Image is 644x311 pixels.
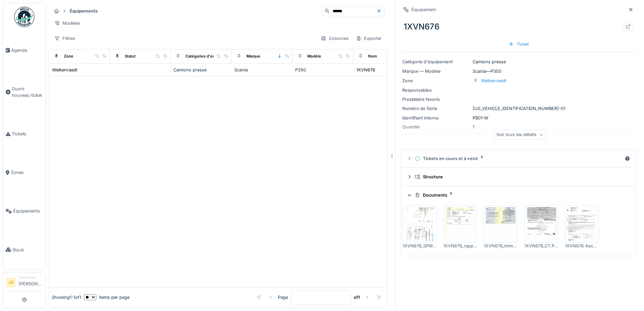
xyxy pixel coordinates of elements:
summary: Structure [404,171,633,183]
div: Catégorie d'équipement [402,59,470,65]
span: Ouvrir nouveau ticket [12,86,43,98]
div: Showing 1 - 1 of 1 [52,294,81,301]
div: Identifiant interne [402,115,470,121]
strong: Équipements [67,8,100,14]
div: Exporter [353,34,385,43]
div: Catégories d'équipement [186,53,233,59]
div: Voir tous les détails [493,130,546,140]
a: Stock [3,230,46,269]
a: JB Technicien[PERSON_NAME] [6,275,43,291]
span: Stock [13,247,43,253]
div: Équipement [411,6,436,13]
a: Agenda [3,31,46,69]
a: Tickets [3,115,46,153]
div: Quantité [402,124,470,130]
div: Page [278,294,288,301]
strong: of 1 [354,294,360,301]
div: Filtres [51,34,78,43]
img: czr4ib7ss3zxhnb18ed9hcvite5w [404,207,435,241]
img: mshmzeqbp4dfe3hb5211jcixe84d [445,207,475,241]
div: Nom [368,53,377,59]
img: Badge_color-CXgf-gQk.svg [14,7,34,27]
a: Équipements [3,192,46,230]
div: Responsables [402,87,454,93]
div: Tickets en cours et à venir [415,155,622,162]
div: Zone [402,77,470,84]
div: 1XVN676_Immatriculation.PDF [484,243,518,249]
div: Zone [64,53,73,59]
div: 1XVN676_rapportID.PDF [443,243,477,249]
span: Agenda [11,47,43,53]
a: Ouvrir nouveau ticket [3,69,46,114]
div: 1XVN676_CT.PDF [524,243,558,249]
div: Numéro de Série [402,105,470,112]
li: JB [6,277,16,288]
img: q7rcf3pt20654scu8z023xk6os2b [567,207,597,241]
div: Structure [415,174,627,180]
img: nf587olf360012r7o1xkkq5nts0w [485,207,516,241]
div: Scania — P350 [402,68,635,74]
a: Zones [3,153,46,192]
div: 1XVN676 [356,67,375,73]
div: Documents [415,192,627,198]
div: Ticket [506,40,531,49]
div: 1XVN676 [401,18,636,36]
div: Marque [246,53,260,59]
div: [US_VEHICLE_IDENTIFICATION_NUMBER]-01 [402,105,635,112]
div: Camions presse [173,67,229,73]
li: [PERSON_NAME] [19,275,43,290]
div: Modèles [51,18,83,28]
div: Camions presse [402,59,635,65]
div: items per page [84,294,129,301]
img: z09ot8w6w64mbqvjwsg4736o7uei [526,207,556,241]
summary: Tickets en cours et à venir2 [404,152,633,165]
div: Technicien [19,275,43,280]
div: Marque — Modèle [402,68,470,74]
div: 1XVN676_SPW.PDF [403,243,436,249]
span: Zones [11,169,43,176]
div: Scania [234,67,290,73]
div: Colonnes [318,34,352,43]
div: 1XVN676 Assurance 01012024_01022025.PDF [565,243,599,249]
div: Welkenraedt [52,67,77,73]
div: Welkenraedt [481,77,506,84]
span: Tickets [12,131,43,137]
div: Modèle [307,53,321,59]
div: P350 [295,67,351,73]
summary: Documents5 [404,189,633,201]
span: Équipements [13,208,43,214]
div: PB01-W [402,115,635,121]
div: Statut [125,53,136,59]
div: Prestataire favoris [402,96,454,103]
div: 1 [402,124,635,130]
